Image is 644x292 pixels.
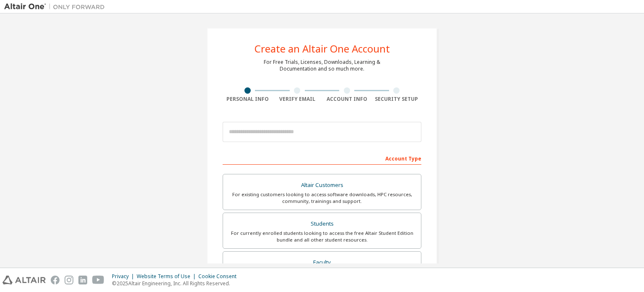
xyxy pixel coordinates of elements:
div: Personal Info [223,96,273,103]
img: youtube.svg [92,276,104,284]
img: Altair One [4,3,109,11]
p: © 2025 Altair Engineering, Inc. All Rights Reserved. [112,280,241,287]
div: Account Type [223,151,421,165]
div: Security Setup [372,96,422,103]
img: altair_logo.svg [3,276,46,284]
div: Cookie Consent [198,273,241,280]
div: Privacy [112,273,137,280]
div: Create an Altair One Account [254,44,390,54]
div: Faculty [228,257,416,268]
div: For existing customers looking to access software downloads, HPC resources, community, trainings ... [228,191,416,205]
img: instagram.svg [65,276,73,284]
img: linkedin.svg [78,276,87,284]
div: Website Terms of Use [137,273,198,280]
div: For currently enrolled students looking to access the free Altair Student Edition bundle and all ... [228,230,416,243]
div: Students [228,218,416,230]
div: Altair Customers [228,179,416,191]
div: Verify Email [273,96,322,103]
div: Account Info [322,96,372,103]
img: facebook.svg [51,276,60,284]
div: For Free Trials, Licenses, Downloads, Learning & Documentation and so much more. [264,59,380,72]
